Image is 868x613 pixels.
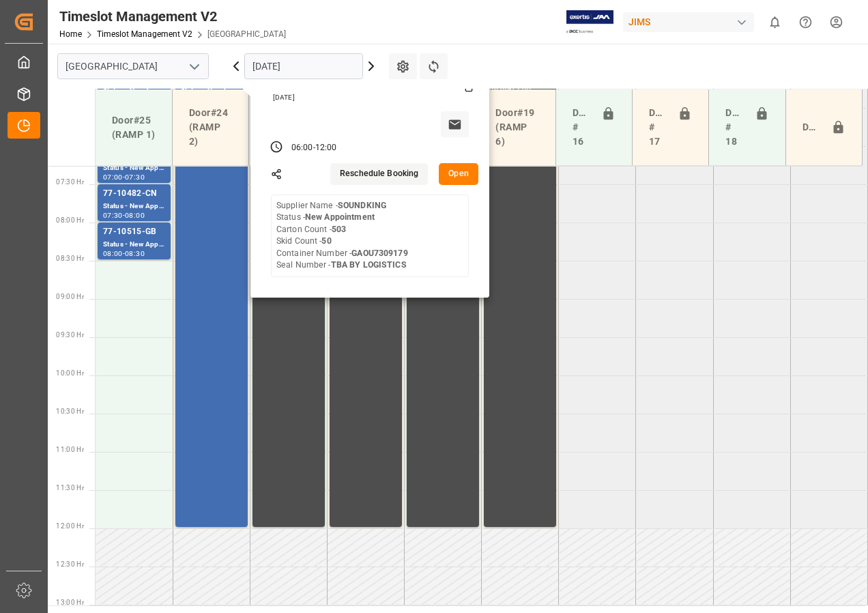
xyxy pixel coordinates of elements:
button: open menu [184,56,204,77]
div: 06:00 [291,142,313,154]
button: Help Center [790,7,821,38]
div: 08:00 [125,212,145,218]
div: Doors # 18 [720,100,749,154]
div: 07:00 [103,174,123,180]
span: 11:30 Hr [56,484,84,491]
span: 08:30 Hr [56,255,84,262]
div: 07:30 [125,174,145,180]
button: show 0 new notifications [759,7,790,38]
div: Status - New Appointment [103,162,165,174]
input: Type to search/select [57,53,209,79]
div: Timeslot Management V2 [59,6,286,27]
div: - [123,251,125,257]
div: Door#23 [797,115,826,141]
b: TBA BY LOGISTICS [331,260,407,270]
a: Timeslot Management V2 [97,29,192,39]
div: 12:00 [315,142,337,154]
button: Reschedule Booking [330,163,428,185]
div: Status - New Appointment [103,239,165,251]
b: 50 [321,236,331,246]
span: 09:00 Hr [56,293,84,300]
b: SOUNDKING [338,201,386,210]
b: GAOU7309179 [351,248,407,258]
div: JIMS [623,12,754,32]
span: 13:00 Hr [56,599,84,606]
span: 09:30 Hr [56,331,84,339]
div: - [313,142,315,154]
span: 12:00 Hr [56,522,84,530]
div: Doors # 17 [643,100,672,154]
span: 07:30 Hr [56,178,84,186]
button: Open [439,163,478,185]
span: 08:00 Hr [56,216,84,224]
img: Exertis%20JAM%20-%20Email%20Logo.jpg_1722504956.jpg [566,10,613,34]
span: 12:30 Hr [56,560,84,568]
div: 08:30 [125,251,145,257]
div: 77-10482-CN [103,187,165,201]
div: [DATE] [268,93,474,102]
div: - [123,212,125,218]
button: JIMS [623,9,759,35]
div: 08:00 [103,251,123,257]
input: DD-MM-YYYY [244,53,363,79]
div: Door#19 (RAMP 6) [490,100,544,154]
div: Supplier Name - Status - Carton Count - Skid Count - Container Number - Seal Number - [276,200,408,272]
div: Status - New Appointment [103,201,165,212]
div: 07:30 [103,212,123,218]
a: Home [59,29,82,39]
div: 77-10515-GB [103,225,165,239]
div: Door#25 (RAMP 1) [106,108,161,147]
span: 10:00 Hr [56,369,84,377]
b: New Appointment [305,212,375,222]
div: Door#24 (RAMP 2) [184,100,237,154]
span: 10:30 Hr [56,408,84,415]
div: - [123,174,125,180]
span: 11:00 Hr [56,446,84,453]
b: 503 [332,225,346,234]
div: Doors # 16 [567,100,596,154]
